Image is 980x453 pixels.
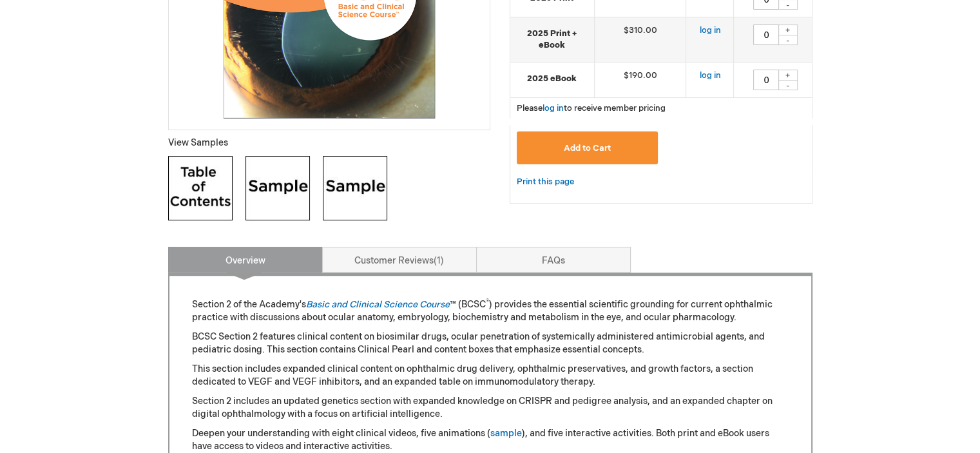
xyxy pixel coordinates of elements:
[434,255,444,266] span: 1
[517,73,588,85] strong: 2025 eBook
[517,174,574,190] a: Print this page
[192,298,789,324] p: Section 2 of the Academy's ™ (BCSC ) provides the essential scientific grounding for current opht...
[486,298,489,306] sup: ®
[699,70,720,81] a: log in
[564,143,611,153] span: Add to Cart
[306,299,450,310] a: Basic and Clinical Science Course
[778,80,798,90] div: -
[245,156,310,220] img: Click to view
[192,395,789,421] p: Section 2 includes an updated genetics section with expanded knowledge on CRISPR and pedigree ana...
[517,28,588,52] strong: 2025 Print + eBook
[753,70,779,90] input: Qty
[323,156,387,220] img: Click to view
[517,103,666,113] span: Please to receive member pricing
[168,156,233,220] img: Click to view
[778,24,798,35] div: +
[517,131,658,164] button: Add to Cart
[543,103,564,113] a: log in
[192,363,789,389] p: This section includes expanded clinical content on ophthalmic drug delivery, ophthalmic preservat...
[192,427,789,453] p: Deepen your understanding with eight clinical videos, five animations ( ), and five interactive a...
[168,247,323,273] a: Overview
[476,247,631,273] a: FAQs
[490,428,522,439] a: sample
[778,70,798,81] div: +
[594,62,686,97] td: $190.00
[778,35,798,45] div: -
[322,247,477,273] a: Customer Reviews1
[594,17,686,62] td: $310.00
[699,25,720,35] a: log in
[168,137,490,149] p: View Samples
[192,331,789,356] p: BCSC Section 2 features clinical content on biosimilar drugs, ocular penetration of systemically ...
[753,24,779,45] input: Qty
